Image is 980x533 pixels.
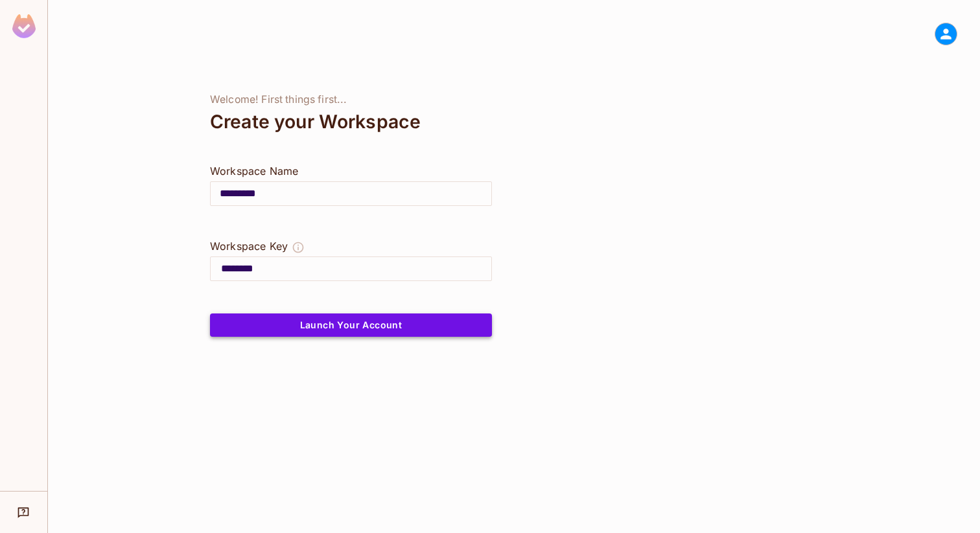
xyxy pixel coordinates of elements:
[210,313,492,337] button: Launch Your Account
[9,499,38,525] div: Help & Updates
[12,14,36,38] img: SReyMgAAAABJRU5ErkJggg==
[210,93,492,106] div: Welcome! First things first...
[210,238,288,254] div: Workspace Key
[210,163,492,179] div: Workspace Name
[292,238,305,256] button: The Workspace Key is unique, and serves as the identifier of your workspace.
[210,106,492,137] div: Create your Workspace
